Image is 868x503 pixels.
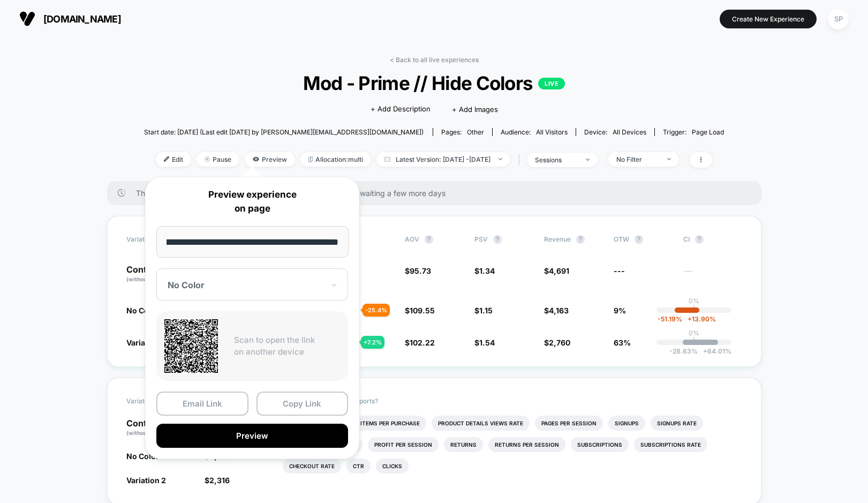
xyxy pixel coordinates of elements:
[571,437,629,452] li: Subscriptions
[144,128,424,136] span: Start date: [DATE] (Last edit [DATE] by [PERSON_NAME][EMAIL_ADDRESS][DOMAIN_NAME])
[234,334,340,358] p: Scan to open the link on another device
[689,297,699,305] p: 0%
[689,329,699,337] p: 0%
[205,156,210,162] img: end
[695,235,704,244] button: ?
[474,266,495,275] span: $
[614,338,631,347] span: 63%
[825,8,852,30] button: SP
[544,338,570,347] span: $
[368,437,439,452] li: Profit Per Session
[126,452,159,461] span: No Color
[256,392,349,416] button: Copy Link
[361,336,384,349] div: + 7.2 %
[535,156,578,164] div: sessions
[283,397,742,405] p: Would like to see more reports?
[479,306,493,315] span: 1.15
[663,128,724,136] div: Trigger:
[488,437,565,452] li: Returns Per Session
[683,235,742,244] span: CI
[126,419,194,437] p: Control
[126,235,185,244] span: Variation
[371,104,431,115] span: + Add Description
[474,235,488,243] span: PSV
[634,437,707,452] li: Subscriptions Rate
[43,13,121,25] span: [DOMAIN_NAME]
[693,337,695,345] p: |
[614,306,626,315] span: 9%
[384,156,390,162] img: calendar
[156,188,348,215] p: Preview experience on page
[410,338,435,347] span: 102.22
[376,152,510,167] span: Latest Version: [DATE] - [DATE]
[126,476,166,485] span: Variation 2
[16,10,124,27] button: [DOMAIN_NAME]
[549,306,569,315] span: 4,163
[479,338,495,347] span: 1.54
[126,338,166,347] span: Variation 2
[669,347,698,355] span: -28.63 %
[164,156,169,162] img: edit
[126,430,175,436] span: (without changes)
[405,338,435,347] span: $
[538,78,565,89] p: LIVE
[616,155,659,163] div: No Filter
[19,11,35,27] img: Visually logo
[363,304,390,317] div: - 25.4 %
[576,235,585,244] button: ?
[536,128,568,136] span: All Visitors
[410,306,435,315] span: 109.55
[405,306,435,315] span: $
[354,416,426,431] li: Items Per Purchase
[658,315,682,323] span: -51.19 %
[173,72,695,94] span: Mod - Prime // Hide Colors
[682,315,716,323] span: 13.90 %
[432,416,530,431] li: Product Details Views Rate
[245,152,295,167] span: Preview
[410,266,431,275] span: 95.73
[405,235,419,243] span: AOV
[501,128,568,136] div: Audience:
[614,235,673,244] span: OTW
[544,266,569,275] span: $
[479,266,495,275] span: 1.34
[698,347,731,355] span: 64.01 %
[693,305,695,313] p: |
[613,128,646,136] span: all devices
[474,306,493,315] span: $
[516,152,527,168] span: |
[300,152,371,167] span: Allocation: multi
[614,266,625,275] span: ---
[549,338,570,347] span: 2,760
[467,128,484,136] span: other
[209,476,230,485] span: 2,316
[156,392,248,416] button: Email Link
[197,152,239,167] span: Pause
[692,128,724,136] span: Page Load
[376,459,409,474] li: Clicks
[635,235,643,244] button: ?
[720,10,817,28] button: Create New Experience
[136,189,740,198] span: There are still no statistically significant results. We recommend waiting a few more days
[535,416,603,431] li: Pages Per Session
[586,159,590,161] img: end
[828,9,849,29] div: SP
[441,128,484,136] div: Pages:
[308,156,313,162] img: rebalance
[425,235,433,244] button: ?
[126,306,159,315] span: No Color
[126,265,185,283] p: Control
[544,235,571,243] span: Revenue
[452,105,498,114] span: + Add Images
[390,56,479,64] a: < Back to all live experiences
[126,276,175,282] span: (without changes)
[688,315,692,323] span: +
[126,397,185,406] span: Variation
[499,158,502,160] img: end
[608,416,645,431] li: Signups
[156,424,348,448] button: Preview
[205,476,230,485] span: $
[651,416,703,431] li: Signups Rate
[544,306,569,315] span: $
[549,266,569,275] span: 4,691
